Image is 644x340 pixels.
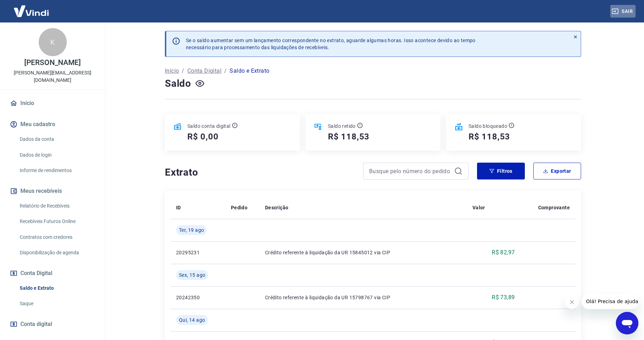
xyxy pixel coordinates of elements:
button: Meus recebíveis [8,183,97,199]
img: Vindi [8,0,54,22]
p: 20242350 [176,294,220,301]
p: ID [176,204,181,211]
h4: Extrato [165,165,355,179]
p: Valor [472,204,485,211]
p: Saldo bloqueado [469,123,507,130]
span: Ter, 19 ago [179,227,204,234]
a: Início [165,67,179,75]
input: Busque pelo número do pedido [369,166,451,176]
span: Sex, 15 ago [179,272,205,279]
p: 20295231 [176,249,220,256]
a: Dados de login [17,148,97,162]
p: Descrição [265,204,289,211]
p: R$ 82,97 [492,248,515,257]
button: Sair [610,5,636,18]
a: Relatório de Recebíveis [17,199,97,213]
a: Conta Digital [187,67,221,75]
button: Exportar [533,163,581,179]
a: Saque [17,296,97,311]
a: Recebíveis Futuros Online [17,214,97,229]
p: Saldo e Extrato [230,67,269,75]
iframe: Botão para abrir a janela de mensagens [616,312,638,334]
h5: R$ 118,53 [469,131,510,142]
iframe: Mensagem da empresa [582,294,638,309]
span: Conta digital [20,319,52,329]
p: R$ 73,89 [492,293,515,302]
a: Início [8,96,97,111]
iframe: Fechar mensagem [565,295,579,309]
p: / [182,67,184,75]
p: [PERSON_NAME][EMAIL_ADDRESS][DOMAIN_NAME] [6,69,99,84]
button: Filtros [477,163,525,179]
a: Disponibilização de agenda [17,246,97,260]
p: [PERSON_NAME] [24,59,80,66]
h5: R$ 118,53 [328,131,369,142]
p: Comprovante [538,204,570,211]
p: Crédito referente à liquidação da UR 15798767 via CIP [265,294,461,301]
p: Saldo conta digital [187,123,231,130]
a: Conta digital [8,316,97,332]
a: Dados da conta [17,132,97,146]
a: Contratos com credores [17,230,97,244]
p: Crédito referente à liquidação da UR 15845012 via CIP [265,249,461,256]
p: Saldo retido [328,123,356,130]
span: Olá! Precisa de ajuda? [4,5,59,11]
p: Pedido [231,204,247,211]
p: Se o saldo aumentar sem um lançamento correspondente no extrato, aguarde algumas horas. Isso acon... [186,37,476,51]
h4: Saldo [165,77,191,91]
button: Conta Digital [8,266,97,281]
h5: R$ 0,00 [187,131,219,142]
span: Qui, 14 ago [179,316,205,323]
a: Informe de rendimentos [17,163,97,178]
a: Saldo e Extrato [17,281,97,295]
div: K [39,28,67,56]
button: Meu cadastro [8,117,97,132]
p: / [224,67,227,75]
